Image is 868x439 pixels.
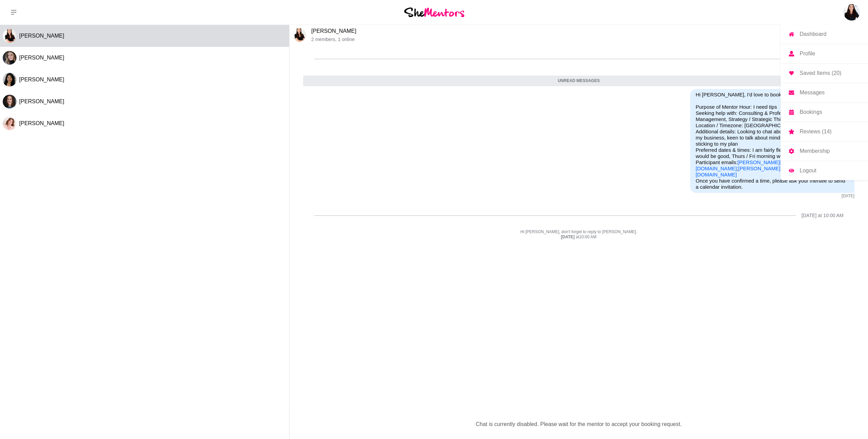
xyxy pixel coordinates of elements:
[800,168,816,173] p: Logout
[19,33,64,39] span: [PERSON_NAME]
[292,28,306,42] img: C
[800,148,830,154] p: Membership
[696,92,849,98] p: Hi [PERSON_NAME], I'd love to book a Mentor Hour with you!
[292,28,306,42] div: Catherine Poffe
[780,44,868,63] a: Profile
[3,117,16,130] img: A
[843,4,860,21] a: Natalie KidcaffDashboardProfileSaved Items (20)MessagesBookingsReviews (14)MembershipLogout
[780,83,868,102] a: Messages
[800,129,831,134] p: Reviews (14)
[404,8,464,17] img: She Mentors Logo
[843,4,860,21] img: Natalie Kidcaff
[3,73,16,87] div: Ruojing Liu
[3,117,16,130] div: Amanda Greenman
[3,51,16,65] div: Fiona Wood
[561,235,575,239] strong: [DATE]
[3,51,16,65] img: F
[800,109,822,115] p: Bookings
[801,213,843,218] div: [DATE] at 10:00 AM
[3,29,16,43] div: Catherine Poffe
[311,37,865,42] p: 2 members , 1 online
[3,95,16,108] div: Julia Ridout
[3,95,16,108] img: J
[800,90,825,95] p: Messages
[696,104,849,178] p: Purpose of Mentor Hour: I need tips Seeking help with: Consulting & Professional Services, Change...
[3,29,16,43] img: C
[841,194,854,199] time: 2025-09-04T21:36:10.318Z
[303,229,854,235] p: Hi [PERSON_NAME], don't forget to reply to [PERSON_NAME].
[800,31,826,37] p: Dashboard
[19,77,64,82] span: [PERSON_NAME]
[303,235,854,240] div: at 10:00 AM
[295,420,863,428] div: Chat is currently disabled. Please wait for the mentor to accept your booking request.
[696,159,826,171] a: [PERSON_NAME][EMAIL_ADDRESS][DOMAIN_NAME]
[780,25,868,44] a: Dashboard
[800,70,841,76] p: Saved Items (20)
[19,55,64,61] span: [PERSON_NAME]
[3,73,16,87] img: R
[696,165,826,177] a: [PERSON_NAME][EMAIL_ADDRESS][DOMAIN_NAME]
[780,122,868,141] a: Reviews (14)
[311,28,357,34] a: [PERSON_NAME]
[19,98,64,104] span: [PERSON_NAME]
[780,103,868,122] a: Bookings
[19,120,64,126] span: [PERSON_NAME]
[780,64,868,83] a: Saved Items (20)
[696,178,849,190] p: Once you have confirmed a time, please ask your mentee to send a calendar invitation.
[800,51,815,56] p: Profile
[303,76,854,87] div: Unread messages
